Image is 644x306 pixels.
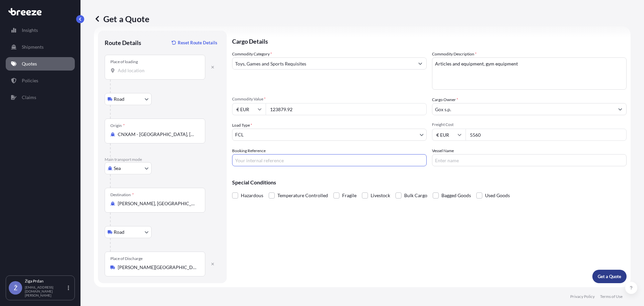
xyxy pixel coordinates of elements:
[432,51,477,57] label: Commodity Description
[22,27,38,34] p: Insights
[94,13,149,24] p: Get a Quote
[232,154,427,166] input: Your internal reference
[110,59,138,64] div: Place of loading
[114,165,121,172] span: Sea
[432,154,627,166] input: Enter name
[232,180,627,185] p: Special Conditions
[232,129,427,141] button: FCL
[22,60,37,67] p: Quotes
[118,264,197,271] input: Place of Discharge
[6,24,75,37] a: Insights
[232,57,414,70] input: Select a commodity type
[114,229,124,235] span: Road
[25,285,66,297] p: [EMAIL_ADDRESS][DOMAIN_NAME][PERSON_NAME]
[105,226,152,238] button: Select transport
[404,190,427,201] span: Bulk Cargo
[241,190,263,201] span: Hazardous
[6,40,75,54] a: Shipments
[232,51,272,57] label: Commodity Category
[105,157,220,162] p: Main transport mode
[600,294,623,299] a: Terms of Use
[22,44,44,50] p: Shipments
[232,96,427,102] span: Commodity Value
[598,273,621,280] p: Get a Quote
[232,31,627,51] p: Cargo Details
[118,131,197,138] input: Origin
[110,123,125,128] div: Origin
[232,147,266,154] label: Booking Reference
[466,129,627,141] input: Enter amount
[178,39,217,46] p: Reset Route Details
[22,94,36,101] p: Claims
[105,93,152,105] button: Select transport
[6,57,75,71] a: Quotes
[114,96,124,102] span: Road
[110,192,134,198] div: Destination
[414,57,426,70] button: Show suggestions
[441,190,471,201] span: Bagged Goods
[105,39,141,47] p: Route Details
[232,122,252,129] span: Load Type
[432,122,627,127] span: Freight Cost
[432,147,454,154] label: Vessel Name
[110,256,143,261] div: Place of Discharge
[266,103,427,115] input: Type amount
[105,162,152,174] button: Select transport
[614,103,626,115] button: Show suggestions
[235,131,244,138] span: FCL
[592,270,627,283] button: Get a Quote
[118,200,197,207] input: Destination
[432,103,614,115] input: Full name
[277,190,328,201] span: Temperature Controlled
[6,91,75,104] a: Claims
[14,285,17,291] span: Ž
[432,96,458,103] label: Cargo Owner
[168,37,220,48] button: Reset Route Details
[6,74,75,87] a: Policies
[485,190,510,201] span: Used Goods
[371,190,390,201] span: Livestock
[22,77,38,84] p: Policies
[342,190,357,201] span: Fragile
[570,294,595,299] a: Privacy Policy
[118,67,197,74] input: Place of loading
[25,278,66,284] p: Žiga Prdan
